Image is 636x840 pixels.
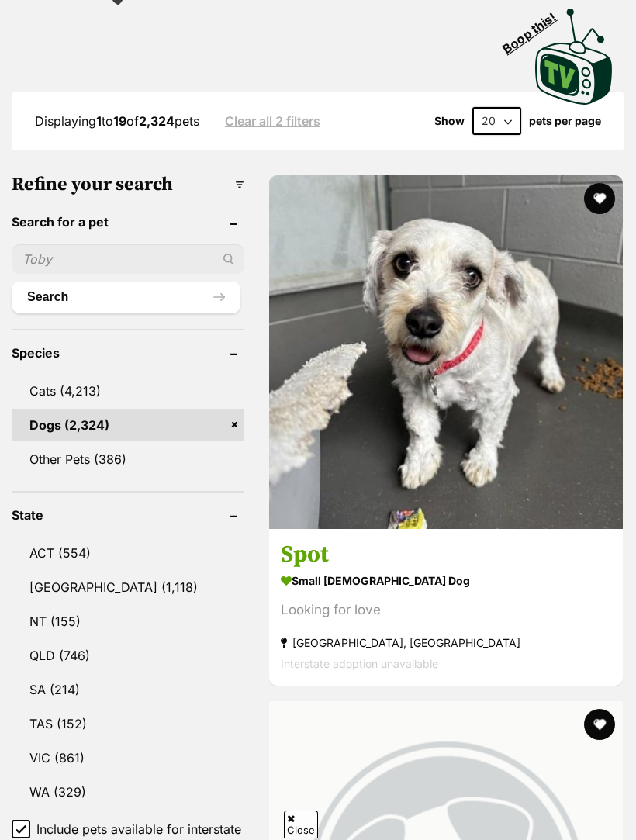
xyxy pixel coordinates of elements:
[284,811,318,838] span: Close
[535,9,613,105] img: PetRescue TV logo
[12,508,244,522] header: State
[281,541,611,570] h3: Spot
[12,282,240,313] button: Search
[35,113,199,129] span: Displaying to of pets
[12,639,244,672] a: QLD (746)
[12,537,244,569] a: ACT (554)
[281,570,611,593] strong: small [DEMOGRAPHIC_DATA] Dog
[281,633,611,654] strong: [GEOGRAPHIC_DATA], [GEOGRAPHIC_DATA]
[12,443,244,475] a: Other Pets (386)
[12,776,244,808] a: WA (329)
[113,113,126,129] strong: 19
[12,409,244,441] a: Dogs (2,324)
[12,174,244,195] h3: Refine your search
[12,346,244,360] header: Species
[96,113,102,129] strong: 1
[12,673,244,706] a: SA (214)
[281,600,611,621] div: Looking for love
[139,113,175,129] strong: 2,324
[584,709,615,740] button: favourite
[269,175,623,529] img: Spot - Maltese Dog
[281,658,438,671] span: Interstate adoption unavailable
[584,183,615,214] button: favourite
[12,707,244,740] a: TAS (152)
[225,114,320,128] a: Clear all 2 filters
[12,571,244,603] a: [GEOGRAPHIC_DATA] (1,118)
[12,244,244,274] input: Toby
[529,115,601,127] label: pets per page
[269,529,623,686] a: Spot small [DEMOGRAPHIC_DATA] Dog Looking for love [GEOGRAPHIC_DATA], [GEOGRAPHIC_DATA] Interstat...
[434,115,465,127] span: Show
[12,605,244,638] a: NT (155)
[12,215,244,229] header: Search for a pet
[12,741,244,774] a: VIC (861)
[12,375,244,407] a: Cats (4,213)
